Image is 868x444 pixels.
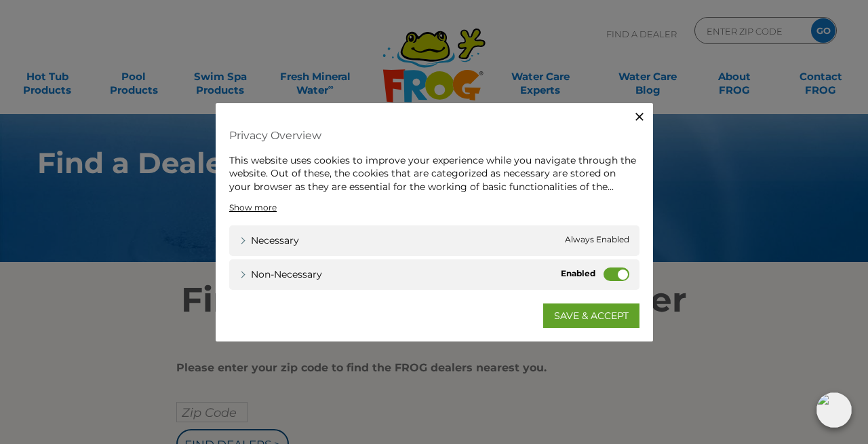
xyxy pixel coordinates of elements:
[239,267,322,282] a: Non-necessary
[565,234,629,248] span: Always Enabled
[229,202,277,214] a: Show more
[816,392,852,428] img: openIcon
[239,234,299,248] a: Necessary
[229,123,639,147] h4: Privacy Overview
[229,153,639,193] div: This website uses cookies to improve your experience while you navigate through the website. Out ...
[543,303,639,328] a: SAVE & ACCEPT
